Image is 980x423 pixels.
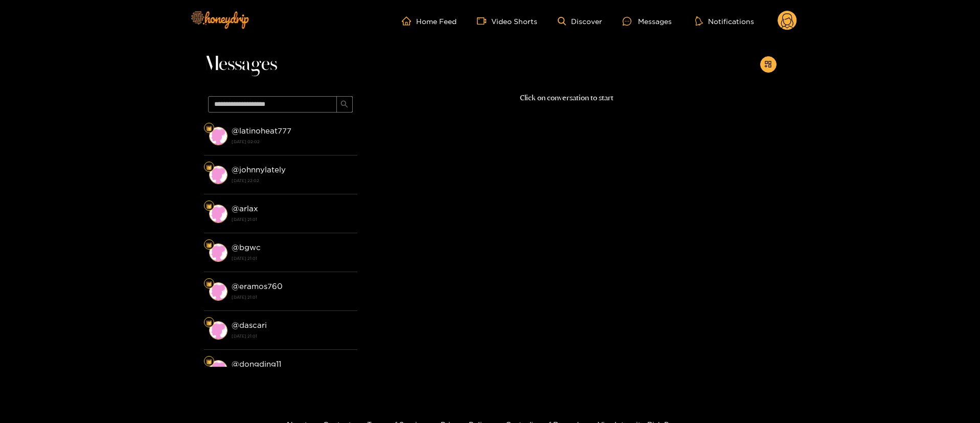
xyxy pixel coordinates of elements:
[764,60,772,69] span: appstore-add
[232,204,258,213] strong: @ arlax
[206,320,212,326] img: Fan Level
[232,176,352,185] strong: [DATE] 22:02
[232,243,261,252] strong: @ bgwc
[357,92,777,104] p: Click on conversation to start
[232,321,267,329] strong: @ dascari
[232,360,281,368] strong: @ dongding11
[340,100,348,109] span: search
[232,282,283,291] strong: @ eramos760
[402,16,416,26] span: home
[209,243,227,262] img: conversation
[760,56,777,73] button: appstore-add
[477,16,491,26] span: video-camera
[206,242,212,248] img: Fan Level
[232,137,352,146] strong: [DATE] 02:02
[209,360,227,379] img: conversation
[336,96,353,113] button: search
[232,165,286,174] strong: @ johnnylately
[206,359,212,365] img: Fan Level
[209,321,227,340] img: conversation
[232,254,352,263] strong: [DATE] 21:01
[558,17,602,26] a: Discover
[477,16,537,26] a: Video Shorts
[209,127,227,145] img: conversation
[402,16,457,26] a: Home Feed
[232,126,291,135] strong: @ latinoheat777
[206,203,212,209] img: Fan Level
[232,331,352,341] strong: [DATE] 21:01
[209,166,227,184] img: conversation
[204,52,277,77] span: Messages
[209,205,227,223] img: conversation
[232,215,352,224] strong: [DATE] 21:01
[206,125,212,131] img: Fan Level
[623,15,672,27] div: Messages
[232,293,352,302] strong: [DATE] 21:01
[209,282,227,301] img: conversation
[206,164,212,170] img: Fan Level
[206,281,212,287] img: Fan Level
[692,16,757,26] button: Notifications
